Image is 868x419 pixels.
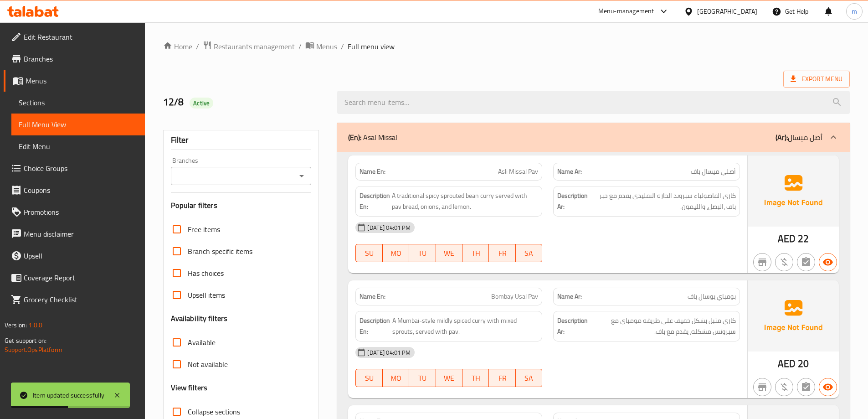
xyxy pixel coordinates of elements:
[798,355,809,372] span: 20
[364,348,414,357] span: [DATE] 04:01 PM
[466,372,485,385] span: TH
[19,141,138,152] span: Edit Menu
[852,6,857,16] span: m
[436,369,462,387] button: WE
[516,369,542,387] button: SA
[753,253,771,271] button: Not branch specific item
[28,319,42,331] span: 1.0.0
[598,6,654,17] div: Menu-management
[33,390,104,400] div: Item updated successfully
[590,315,736,337] span: كاري متبل بشكل خفيف علي طريقه مومباي مع سبروتس مشكله، يقدم مع باف.
[11,135,145,157] a: Edit Menu
[163,95,327,109] h2: 12/8
[819,253,837,271] button: Available
[171,383,208,393] h3: View filters
[498,167,538,176] span: Asli Missal Pav
[392,315,539,337] span: A Mumbai-style mildly spiced curry with mixed sprouts, served with pav.
[203,41,295,52] a: Restaurants management
[188,337,216,348] span: Available
[24,228,138,239] span: Menu disclaimer
[348,41,395,52] span: Full menu view
[188,268,224,279] span: Has choices
[440,372,459,385] span: WE
[778,355,796,372] span: AED
[688,292,736,301] span: بومباي يوسال باف
[360,292,385,301] strong: Name En:
[383,369,409,387] button: MO
[4,26,145,48] a: Edit Restaurant
[748,280,839,352] img: Ae5nvW7+0k+MAAAAAElFTkSuQmCC
[360,315,390,337] strong: Description En:
[26,75,138,86] span: Menus
[489,369,515,387] button: FR
[24,185,138,196] span: Coupons
[491,292,538,301] span: Bombay Usal Pav
[24,31,138,42] span: Edit Restaurant
[171,130,312,150] div: Filter
[188,406,240,417] span: Collapse sections
[776,130,788,144] b: (Ar):
[19,97,138,108] span: Sections
[171,313,228,324] h3: Availability filters
[691,167,736,176] span: أصلي ميسال باف
[697,6,757,16] div: [GEOGRAPHIC_DATA]
[360,247,379,260] span: SU
[386,247,406,260] span: MO
[392,190,538,212] span: A traditional spicy sprouted bean curry served with pav bread, onions, and lemon.
[360,167,385,176] strong: Name En:
[798,230,809,248] span: 22
[4,223,145,245] a: Menu disclaimer
[5,319,27,331] span: Version:
[409,369,436,387] button: TU
[24,250,138,261] span: Upsell
[163,41,850,52] nav: breadcrumb
[24,207,138,217] span: Promotions
[493,372,512,385] span: FR
[337,123,850,152] div: (En): Asal Missal(Ar):أصل ميسال
[753,378,771,396] button: Not branch specific item
[519,247,539,260] span: SA
[360,372,379,385] span: SU
[797,378,815,396] button: Not has choices
[557,167,582,176] strong: Name Ar:
[436,244,462,262] button: WE
[776,132,822,143] p: أصل ميسال
[348,130,361,144] b: (En):
[413,372,432,385] span: TU
[337,91,850,114] input: search
[775,378,793,396] button: Purchased item
[5,335,46,347] span: Get support on:
[190,99,213,108] span: Active
[819,378,837,396] button: Available
[348,132,397,143] p: Asal Missal
[196,41,199,52] li: /
[190,98,213,109] div: Active
[466,247,485,260] span: TH
[341,41,344,52] li: /
[590,190,736,212] span: كاري الفاصولياء سبروتد الحارة التقليدي يقدم مع خبز باف ،البصل، والليمون.
[11,114,145,135] a: Full Menu View
[360,190,390,212] strong: Description En:
[4,201,145,223] a: Promotions
[462,244,489,262] button: TH
[355,369,382,387] button: SU
[4,70,145,92] a: Menus
[188,224,220,235] span: Free items
[797,253,815,271] button: Not has choices
[462,369,489,387] button: TH
[188,359,228,370] span: Not available
[171,200,312,211] h3: Popular filters
[748,155,839,227] img: Ae5nvW7+0k+MAAAAAElFTkSuQmCC
[775,253,793,271] button: Purchased item
[4,245,145,267] a: Upsell
[316,41,337,52] span: Menus
[355,244,382,262] button: SU
[4,179,145,201] a: Coupons
[383,244,409,262] button: MO
[489,244,515,262] button: FR
[783,71,850,88] span: Export Menu
[214,41,295,52] span: Restaurants management
[364,223,414,232] span: [DATE] 04:01 PM
[413,247,432,260] span: TU
[163,41,192,52] a: Home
